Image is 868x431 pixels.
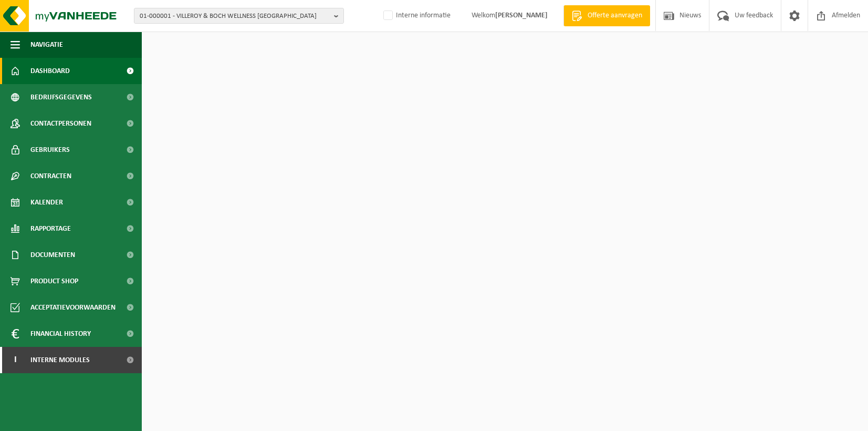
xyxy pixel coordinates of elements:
[30,163,71,189] span: Contracten
[30,58,70,84] span: Dashboard
[30,242,75,268] span: Documenten
[30,294,116,321] span: Acceptatievoorwaarden
[585,11,645,21] span: Offerte aanvragen
[30,84,92,110] span: Bedrijfsgegevens
[11,347,20,373] span: I
[381,8,451,24] label: Interne informatie
[563,5,650,26] a: Offerte aanvragen
[134,8,344,24] button: 01-000001 - VILLEROY & BOCH WELLNESS [GEOGRAPHIC_DATA]
[495,12,548,19] strong: [PERSON_NAME]
[30,110,91,137] span: Contactpersonen
[30,137,70,163] span: Gebruikers
[30,268,78,294] span: Product Shop
[30,189,63,215] span: Kalender
[30,321,91,347] span: Financial History
[30,215,71,242] span: Rapportage
[140,8,330,24] span: 01-000001 - VILLEROY & BOCH WELLNESS [GEOGRAPHIC_DATA]
[30,32,63,58] span: Navigatie
[30,347,90,373] span: Interne modules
